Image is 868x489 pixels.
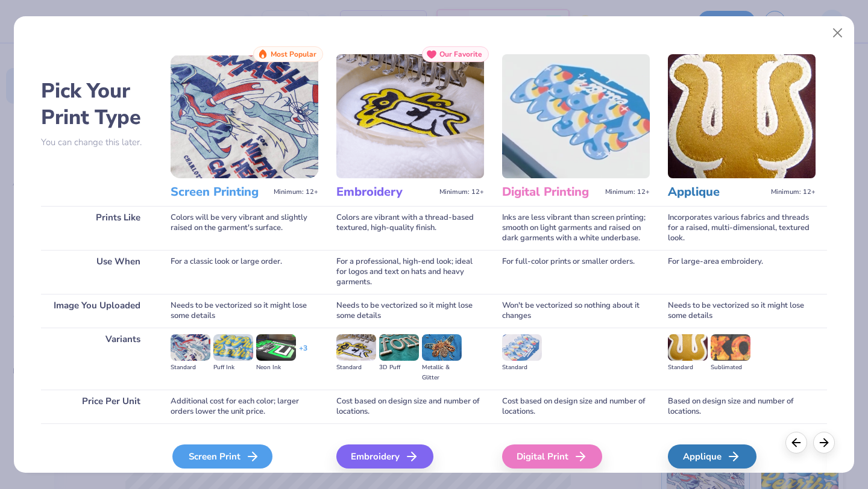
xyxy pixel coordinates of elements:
div: Prints Like [41,206,153,250]
div: Cost based on design size and number of locations. [336,390,484,423]
div: For a professional, high-end look; ideal for logos and text on hats and heavy garments. [336,250,484,294]
div: Screen Print [172,444,272,469]
div: Applique [668,444,756,469]
img: Sublimated [711,334,750,361]
div: Incorporates various fabrics and threads for a raised, multi-dimensional, textured look. [668,206,816,250]
img: Standard [171,334,210,361]
img: Standard [336,334,376,361]
h3: Screen Printing [171,184,269,200]
div: Based on design size and number of locations. [668,390,816,423]
div: Needs to be vectorized so it might lose some details [668,294,816,328]
div: Needs to be vectorized so it might lose some details [171,294,318,328]
span: Our Favorite [439,50,482,58]
div: Standard [171,363,210,373]
img: Standard [502,334,542,361]
img: Digital Printing [502,54,650,178]
img: Screen Printing [171,54,318,178]
div: For large-area embroidery. [668,250,816,294]
span: Minimum: 12+ [771,188,816,196]
span: We'll vectorize your image. [668,471,816,481]
div: Variants [41,328,153,390]
span: Most Popular [271,50,316,58]
span: We'll vectorize your image. [171,471,318,481]
div: Colors are vibrant with a thread-based textured, high-quality finish. [336,206,484,250]
img: 3D Puff [379,334,419,361]
div: Needs to be vectorized so it might lose some details [336,294,484,328]
h3: Applique [668,184,766,200]
div: Standard [668,363,708,373]
div: Additional cost for each color; larger orders lower the unit price. [171,390,318,423]
div: Image You Uploaded [41,294,153,328]
h2: Pick Your Print Type [41,78,153,131]
div: Inks are less vibrant than screen printing; smooth on light garments and raised on dark garments ... [502,206,650,250]
div: Metallic & Glitter [422,363,462,383]
img: Embroidery [336,54,484,178]
img: Applique [668,54,816,178]
button: Close [826,22,849,45]
p: You can change this later. [41,137,153,148]
img: Neon Ink [256,334,296,361]
div: + 3 [299,343,307,364]
div: Price Per Unit [41,390,153,423]
h3: Digital Printing [502,184,600,200]
div: Cost based on design size and number of locations. [502,390,650,423]
div: Embroidery [336,444,433,469]
img: Puff Ink [213,334,253,361]
span: Minimum: 12+ [605,188,650,196]
h3: Embroidery [336,184,435,200]
div: Digital Print [502,444,602,469]
div: For a classic look or large order. [171,250,318,294]
img: Metallic & Glitter [422,334,462,361]
span: Minimum: 12+ [439,188,484,196]
div: Standard [502,363,542,373]
div: Neon Ink [256,363,296,373]
div: Use When [41,250,153,294]
div: Sublimated [711,363,750,373]
div: 3D Puff [379,363,419,373]
span: Minimum: 12+ [274,188,318,196]
span: We'll vectorize your image. [336,471,484,481]
div: Puff Ink [213,363,253,373]
img: Standard [668,334,708,361]
div: Colors will be very vibrant and slightly raised on the garment's surface. [171,206,318,250]
div: Standard [336,363,376,373]
div: Won't be vectorized so nothing about it changes [502,294,650,328]
div: For full-color prints or smaller orders. [502,250,650,294]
